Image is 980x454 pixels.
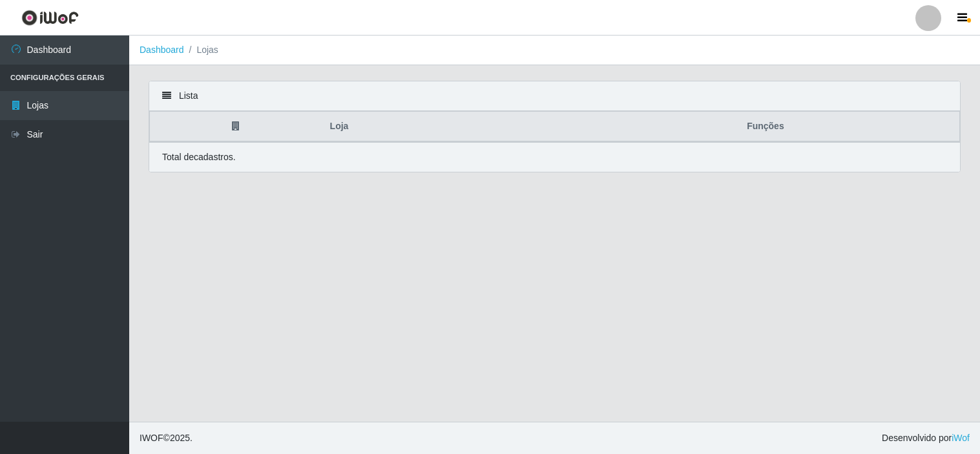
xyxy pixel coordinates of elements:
li: Lojas [184,43,218,57]
nav: breadcrumb [129,36,980,65]
span: Desenvolvido por [882,431,970,445]
a: Dashboard [140,45,184,55]
img: CoreUI Logo [21,10,79,26]
div: Lista [149,81,960,111]
a: iWof [952,433,970,443]
th: Funções [572,112,960,142]
th: Loja [322,112,572,142]
span: IWOF [140,433,163,443]
p: Total de cadastros. [162,150,236,164]
span: © 2025 . [140,431,193,445]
